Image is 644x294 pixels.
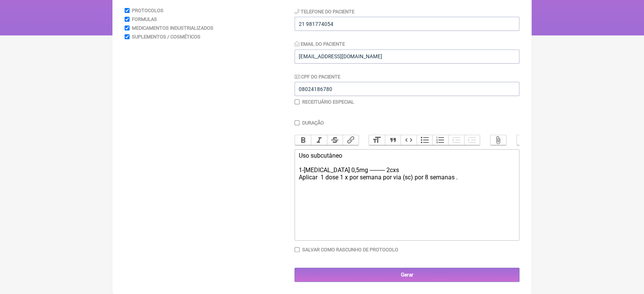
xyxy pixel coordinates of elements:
button: Undo [517,135,533,145]
label: CPF do Paciente [295,74,340,80]
button: Code [400,135,417,145]
button: Bold [295,135,311,145]
label: Medicamentos Industrializados [132,25,213,31]
button: Bullets [417,135,433,145]
button: Link [343,135,359,145]
button: Increase Level [464,135,480,145]
button: Attach Files [490,135,506,145]
button: Strikethrough [327,135,343,145]
input: Gerar [295,268,519,282]
button: Quote [385,135,401,145]
button: Decrease Level [448,135,464,145]
button: Heading [369,135,385,145]
label: Suplementos / Cosméticos [132,34,200,40]
label: Salvar como rascunho de Protocolo [302,247,398,252]
label: Receituário Especial [302,99,354,105]
label: Duração [302,120,324,126]
div: Uso subcutâneo 1-[MEDICAL_DATA] 0,5mg ---------- 2cxs Aplicar 1 dose 1 x por semana por via (sc) ... [299,152,515,203]
label: Email do Paciente [295,41,345,47]
button: Italic [311,135,327,145]
button: Numbers [432,135,448,145]
label: Telefone do Paciente [295,9,354,14]
label: Formulas [132,16,157,22]
label: Protocolos [132,8,163,13]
